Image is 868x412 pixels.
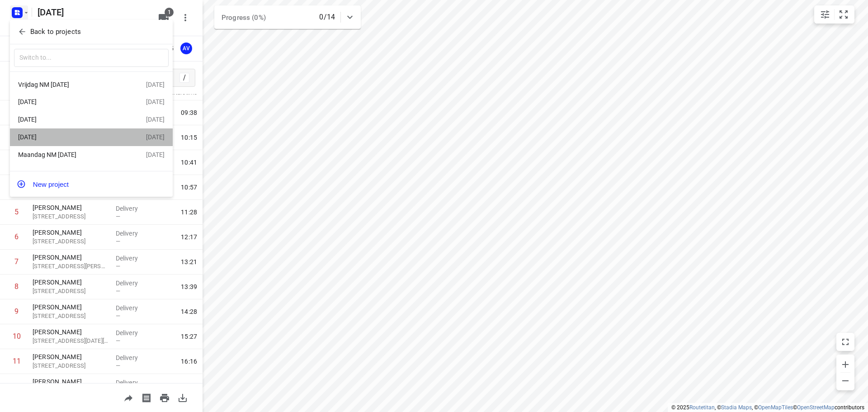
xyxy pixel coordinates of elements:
div: Vrijdag NM [DATE][DATE] [10,76,173,93]
div: [DATE] [146,151,165,158]
div: [DATE] [18,133,122,141]
p: Back to projects [30,27,81,37]
button: New project [10,175,173,193]
input: Switch to... [14,49,169,67]
div: [DATE] [146,81,165,88]
div: Vrijdag NM [DATE] [18,81,122,88]
div: [DATE] [146,98,165,105]
div: Maandag NM [DATE][DATE] [10,146,173,164]
div: [DATE] [146,116,165,123]
div: [DATE] [146,133,165,141]
button: Back to projects [14,24,169,39]
div: [DATE] [18,116,122,123]
div: Maandag NM [DATE] [18,151,122,158]
div: [DATE][DATE] [10,111,173,128]
div: [DATE][DATE] [10,93,173,111]
div: [DATE] [18,98,122,105]
div: [DATE][DATE] [10,128,173,146]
